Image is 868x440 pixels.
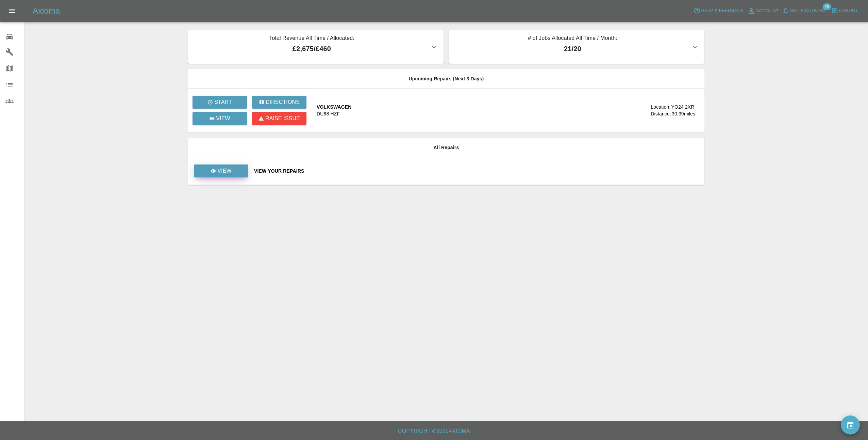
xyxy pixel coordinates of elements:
[252,96,306,109] button: Directions
[266,98,300,106] p: Directions
[216,114,230,123] p: View
[188,138,704,157] th: All Repairs
[672,110,699,117] div: 30.39 miles
[194,168,249,173] a: View
[701,7,744,15] span: Help & Feedback
[746,5,781,16] a: Account
[5,426,863,436] h6: Copyright © 2025 Axioma
[214,98,232,106] p: Start
[621,104,699,117] a: Location:YO24 2XRDistance:30.39miles
[252,112,306,125] button: Raise issue
[194,34,430,44] p: Total Revenue All Time / Allocated:
[317,104,352,110] div: VOLKSWAGEN
[830,5,860,16] button: Logout
[188,69,704,89] th: Upcoming Repairs (Next 3 Days)
[651,110,671,117] div: Distance:
[454,44,691,54] p: 21 / 20
[188,30,444,64] button: Total Revenue All Time / Allocated:£2,675/£460
[193,112,247,125] a: View
[194,164,248,177] a: View
[217,167,232,175] p: View
[193,96,247,109] button: Start
[790,7,825,15] span: Notifications
[781,5,827,16] button: Notifications
[841,415,860,435] button: availability
[822,3,831,10] span: 25
[265,114,300,123] p: Raise issue
[317,104,616,117] a: VOLKSWAGENDU68 HZF
[454,34,691,44] p: # of Jobs Allocated All Time / Month:
[194,44,430,54] p: £2,675 / £460
[33,5,60,16] h5: Axioma
[651,104,670,110] div: Location:
[4,3,20,19] button: Open drawer
[692,5,745,16] button: Help & Feedback
[671,104,694,110] div: YO24 2XR
[317,110,340,117] div: DU68 HZF
[756,7,779,15] span: Account
[449,30,704,64] button: # of Jobs Allocated All Time / Month:21/20
[254,168,699,174] a: View Your Repairs
[839,7,858,15] span: Logout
